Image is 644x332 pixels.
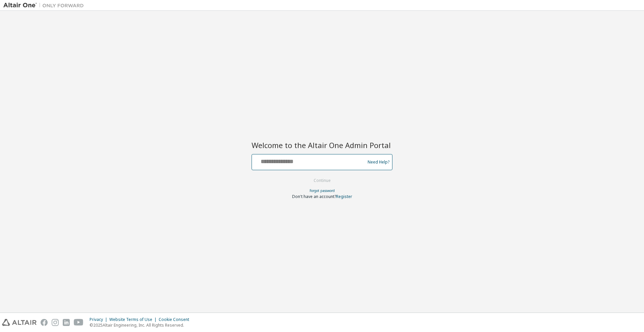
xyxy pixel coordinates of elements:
img: facebook.svg [41,319,48,326]
div: Website Terms of Use [109,317,159,322]
a: Register [336,194,352,199]
h2: Welcome to the Altair One Admin Portal [252,140,392,150]
p: © 2025 Altair Engineering, Inc. All Rights Reserved. [90,322,193,328]
img: instagram.svg [52,319,59,326]
img: Altair One [3,2,87,9]
div: Privacy [90,317,109,322]
a: Forgot password [310,188,335,193]
span: Don't have an account? [292,194,336,199]
img: altair_logo.svg [2,319,37,326]
img: youtube.svg [74,319,84,326]
img: linkedin.svg [63,319,70,326]
div: Cookie Consent [159,317,193,322]
a: Need Help? [368,162,389,162]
